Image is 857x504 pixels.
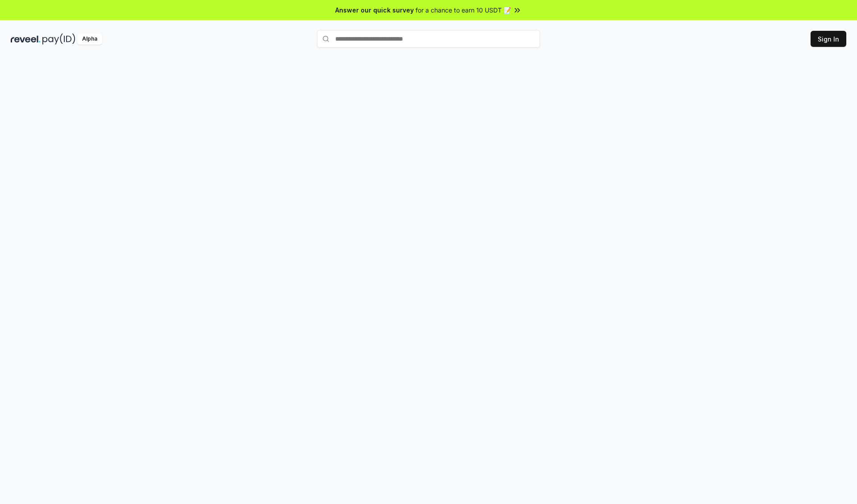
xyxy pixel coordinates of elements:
span: Answer our quick survey [335,5,414,15]
button: Sign In [811,31,846,47]
img: pay_id [42,33,75,45]
div: Alpha [77,33,102,45]
span: for a chance to earn 10 USDT 📝 [416,5,511,15]
img: reveel_dark [11,33,41,45]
